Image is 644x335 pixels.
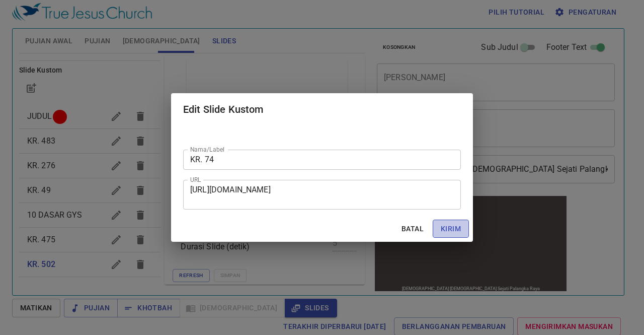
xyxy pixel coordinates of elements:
span: Kirim [441,223,461,235]
button: Batal [396,220,429,238]
span: Batal [400,223,425,235]
textarea: [URL][DOMAIN_NAME] [190,185,454,204]
button: Kirim [433,220,469,238]
h2: Edit Slide Kustom [183,101,461,117]
div: [DEMOGRAPHIC_DATA] [DEMOGRAPHIC_DATA] Sejati Palangka Raya [29,92,167,97]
